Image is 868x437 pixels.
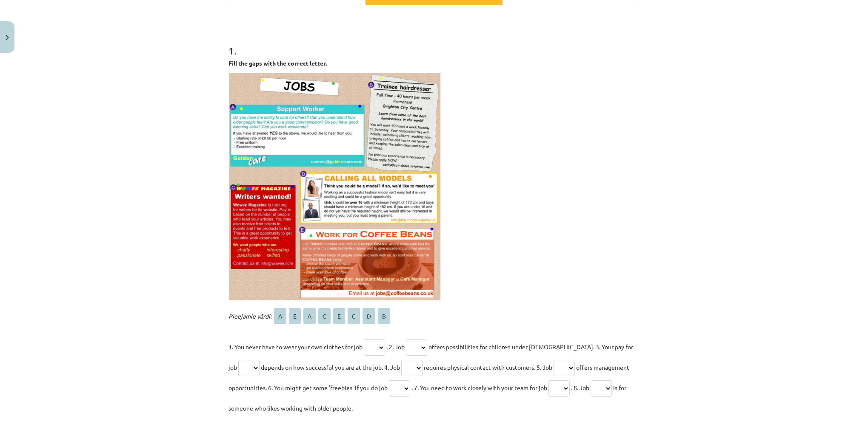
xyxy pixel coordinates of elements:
[228,384,626,412] span: is for someone who likes working with older people.
[228,312,271,320] span: Pieejamie vārdi:
[303,308,316,324] span: A
[228,59,327,67] strong: Fill the gaps with the correct letter.
[318,308,331,324] span: C
[228,363,629,391] span: offers management opportunities. 6. You might get some 'freebies' if you do job
[261,363,400,371] span: depends on how successful you are at the job. 4. Job
[363,308,375,324] span: D
[228,343,633,371] span: offers possibilities for children under [DEMOGRAPHIC_DATA]. 3. Your pay for job
[6,35,9,40] img: icon-close-lesson-0947bae3869378f0d4975bcd49f059093ad1ed9edebbc8119c70593378902aed.svg
[333,308,345,324] span: E
[571,384,589,391] span: . 8. Job
[411,384,547,391] span: . 7. You need to work closely with your team for job
[348,308,360,324] span: C
[274,308,286,324] span: A
[386,343,405,351] span: . 2. Job
[228,30,640,56] h1: 1 .
[424,363,552,371] span: requires physical contact with customers. 5. Job
[228,343,363,351] span: 1. You never have to wear your own clothes for job
[289,308,301,324] span: E
[378,308,390,324] span: B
